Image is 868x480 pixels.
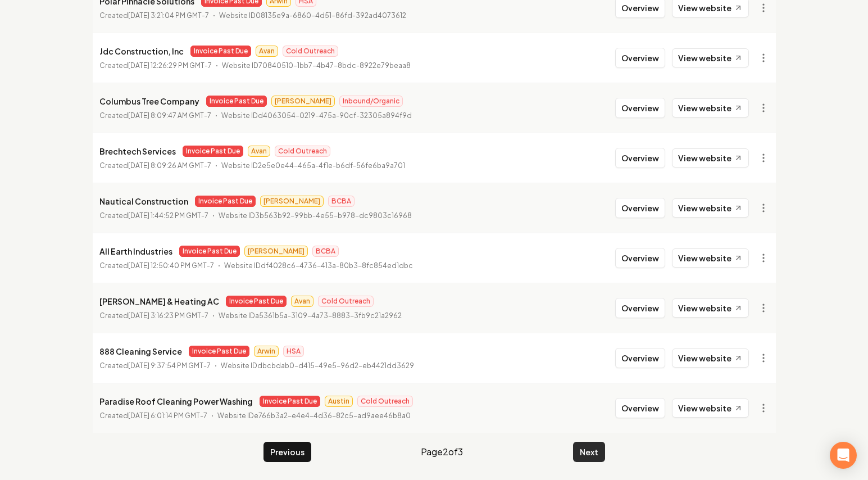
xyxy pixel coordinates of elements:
button: Overview [615,48,665,68]
span: Cold Outreach [275,146,330,157]
p: Created [99,260,214,271]
a: View website [672,348,749,368]
span: Inbound/Organic [339,96,403,107]
div: Open Intercom Messenger [830,442,857,469]
a: View website [672,399,749,418]
span: Invoice Past Due [260,396,320,407]
time: [DATE] 3:21:04 PM GMT-7 [128,11,209,20]
time: [DATE] 3:16:23 PM GMT-7 [128,311,208,320]
p: Brechtech Services [99,144,176,158]
span: Avan [291,296,313,307]
p: Columbus Tree Company [99,94,199,108]
span: HSA [283,346,304,357]
button: Overview [615,198,665,218]
button: Overview [615,298,665,318]
p: Jdc Construction, Inc [99,44,184,58]
p: [PERSON_NAME] & Heating AC [99,295,219,308]
span: BCBA [328,196,355,207]
button: Previous [263,442,311,462]
span: Invoice Past Due [190,46,251,57]
p: Website ID d4063054-0219-475a-90cf-32305a894f9d [221,110,412,121]
p: Created [99,110,211,121]
p: Created [99,160,211,171]
span: Invoice Past Due [195,196,256,207]
p: Created [99,360,211,372]
button: Overview [615,398,665,418]
span: Cold Outreach [357,396,413,407]
span: BCBA [312,246,339,257]
p: Created [99,10,209,21]
a: View website [672,98,749,117]
span: Arwin [254,346,279,357]
span: Invoice Past Due [183,146,243,157]
p: Website ID 2e5e0e44-465a-4f1e-b6df-56fe6ba9a701 [221,160,405,171]
span: [PERSON_NAME] [260,196,324,207]
a: View website [672,148,749,167]
button: Overview [615,148,665,168]
span: Cold Outreach [283,46,338,57]
p: Website ID 70840510-1bb7-4b47-8bdc-8922e79beaa8 [222,60,411,71]
span: Invoice Past Due [189,346,249,357]
p: Website ID df4028c6-4736-413a-80b3-8fc854ed1dbc [224,260,413,271]
time: [DATE] 6:01:14 PM GMT-7 [128,411,207,420]
span: Invoice Past Due [206,96,267,107]
p: 888 Cleaning Service [99,345,182,358]
button: Overview [615,98,665,118]
button: Next [573,442,605,462]
span: Invoice Past Due [226,296,287,307]
time: [DATE] 9:37:54 PM GMT-7 [128,361,211,370]
p: Website ID a5361b5a-3109-4a73-8883-3fb9c21a2962 [219,310,402,321]
p: Created [99,310,208,321]
span: Cold Outreach [318,296,374,307]
a: View website [672,298,749,318]
p: Website ID e766b3a2-e4e4-4d36-82c5-ad9aee46b8a0 [217,410,411,422]
button: Overview [615,248,665,268]
p: All Earth Industries [99,244,172,258]
a: View website [672,248,749,268]
p: Created [99,410,207,422]
span: [PERSON_NAME] [271,96,335,107]
span: Austin [325,396,353,407]
span: Avan [256,46,278,57]
p: Created [99,60,212,71]
p: Created [99,210,208,221]
p: Website ID dbcbdab0-d415-49e5-96d2-eb4421dd3629 [221,360,414,372]
time: [DATE] 1:44:52 PM GMT-7 [128,211,208,220]
time: [DATE] 12:26:29 PM GMT-7 [128,61,212,70]
a: View website [672,198,749,218]
time: [DATE] 8:09:26 AM GMT-7 [128,161,211,170]
a: View website [672,48,749,67]
p: Nautical Construction [99,194,188,208]
button: Overview [615,348,665,368]
p: Website ID 3b563b92-99bb-4e55-b978-dc9803c16968 [219,210,412,221]
p: Paradise Roof Cleaning Power Washing [99,395,253,408]
span: [PERSON_NAME] [244,246,308,257]
span: Page 2 of 3 [421,445,463,459]
time: [DATE] 8:09:47 AM GMT-7 [128,111,211,120]
span: Avan [248,146,270,157]
p: Website ID 08135e9a-6860-4d51-86fd-392ad4073612 [219,10,406,21]
time: [DATE] 12:50:40 PM GMT-7 [128,261,214,270]
span: Invoice Past Due [179,246,240,257]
